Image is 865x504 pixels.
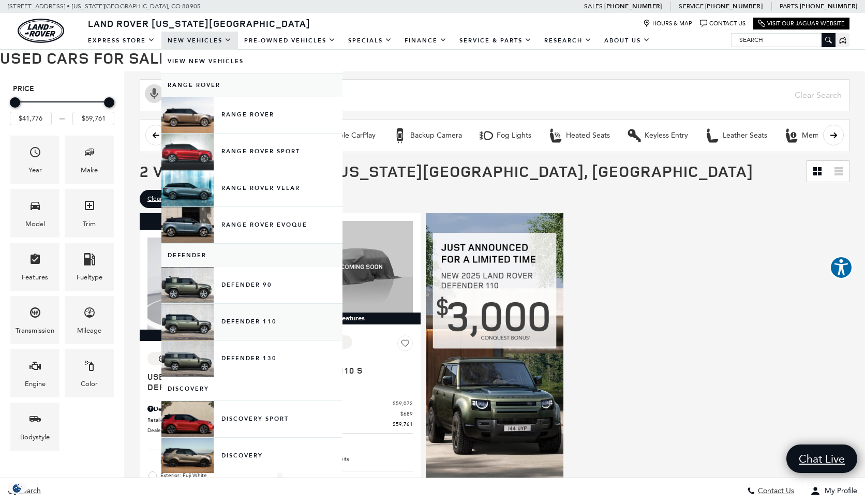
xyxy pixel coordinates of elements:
span: My Profile [821,487,857,496]
div: EngineEngine [10,349,59,397]
div: ColorColor [65,349,114,397]
img: 2024 Land Rover Defender 110 S [290,221,412,313]
div: Leather Seats [705,128,720,143]
div: Bodystyle [20,432,50,443]
span: Bodystyle [29,410,41,432]
a: Defender [161,244,342,267]
span: Defender 110 S [290,365,405,376]
div: FueltypeFueltype [65,243,114,291]
button: Open user profile menu [802,478,865,504]
a: Pre-Owned Vehicles [238,32,342,50]
button: Compare Vehicle [147,352,210,365]
div: Fog Lights [497,131,531,140]
img: 2020 Land Rover Defender 110 SE [147,238,270,329]
img: Land Rover [18,19,64,43]
div: Special Offer [140,213,277,230]
a: View New Vehicles [161,50,342,73]
span: Land Rover [US_STATE][GEOGRAPHIC_DATA] [88,17,310,29]
a: Defender 90 [161,267,342,303]
a: Grid View [807,161,828,182]
div: Keyless Entry [627,128,642,143]
div: Features [282,313,420,324]
div: TransmissionTransmission [10,296,59,344]
div: ModelModel [10,189,59,237]
span: Dealer Handling [290,410,400,418]
a: Range Rover Velar [161,170,342,206]
a: Defender 130 [161,340,342,377]
div: Maximum Price [104,97,114,108]
a: Visit Our Jaguar Website [758,20,845,27]
a: [PHONE_NUMBER] [705,2,763,10]
div: Leather Seats [723,131,767,140]
a: Range Rover Evoque [161,207,342,243]
a: Range Rover [161,73,342,97]
div: Year [28,165,42,176]
button: scroll left [145,125,166,145]
div: Backup Camera [392,128,408,143]
div: MileageMileage [65,296,114,344]
span: Model [29,197,41,218]
span: Used 2020 [147,372,262,382]
span: Defender 110 SE [147,382,262,392]
a: Retailer Selling Price $41,087 [147,416,270,424]
a: Discovery Sport [161,401,342,437]
aside: Accessibility Help Desk [830,256,853,281]
input: Maximum [72,112,114,125]
div: BodystyleBodystyle [10,403,59,451]
div: Mileage [77,325,101,336]
button: Backup CameraBackup Camera [386,125,468,146]
a: Specials [342,32,398,50]
button: Apple CarPlayApple CarPlay [305,125,381,146]
div: Heated Seats [548,128,563,143]
a: [PHONE_NUMBER] [604,2,662,10]
div: YearYear [10,136,59,184]
div: TrimTrim [65,189,114,237]
a: Hours & Map [643,20,692,27]
span: Features [29,250,41,272]
div: Features [22,272,48,283]
div: FeaturesFeatures [10,243,59,291]
a: Service & Parts [453,32,538,50]
div: 360° WalkAround/Features [140,330,277,341]
span: Year [29,143,41,165]
a: Chat Live [786,444,857,473]
a: New Vehicles [161,32,238,50]
div: Pricing Details - Defender 110 S [290,388,412,397]
button: Heated SeatsHeated Seats [542,125,616,146]
a: Contact Us [700,20,745,27]
span: $689 [400,410,413,418]
a: Discovery [161,438,342,474]
a: Finance [398,32,453,50]
a: Dealer Handling $689 [147,426,270,434]
input: Search [732,34,835,46]
span: Mileage [83,304,96,325]
span: Color [83,357,96,378]
div: Apple CarPlay [329,131,376,140]
a: Research [538,32,598,50]
a: EXPRESS STORE [82,32,161,50]
img: Opt-Out Icon [5,483,29,494]
div: Price [10,94,114,125]
a: $41,776 [147,437,270,444]
button: Keyless EntryKeyless Entry [621,125,694,146]
h5: Price [13,84,111,94]
input: Minimum [10,112,52,125]
div: Minimum Price [10,97,20,108]
div: Heated Seats [566,131,610,140]
a: About Us [598,32,657,50]
span: Exterior: Fuji White [303,454,412,464]
span: Retailer Selling Price [147,416,249,424]
span: Trim [83,197,96,218]
a: [PHONE_NUMBER] [800,2,857,10]
svg: Click to toggle on voice search [145,84,163,103]
li: Mileage: 63,254 [147,455,270,469]
button: Fog LightsFog Lights [473,125,537,146]
input: Search Inventory [140,79,849,111]
div: Transmission [16,325,54,336]
a: Land Rover [US_STATE][GEOGRAPHIC_DATA] [82,17,317,29]
div: Make [81,165,98,176]
nav: Main Navigation [82,32,657,50]
li: Mileage: 27,223 [290,439,412,452]
div: Memory Seats [784,128,799,143]
a: Retailer Selling Price $59,072 [290,399,412,407]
